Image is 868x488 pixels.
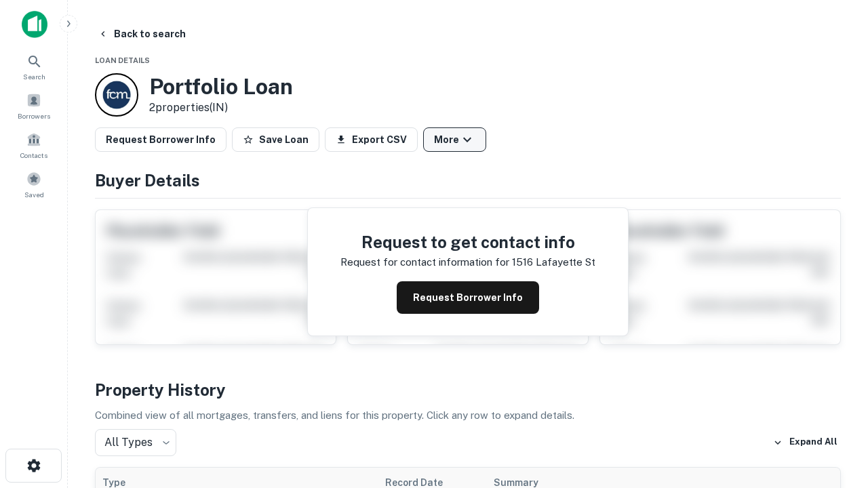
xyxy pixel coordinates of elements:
img: capitalize-icon.png [22,11,47,38]
span: Contacts [20,150,47,161]
span: Search [23,71,45,82]
span: Loan Details [95,56,150,64]
a: Saved [4,166,64,203]
button: Request Borrower Info [397,281,539,314]
button: Export CSV [325,127,418,152]
p: 2 properties (IN) [149,100,293,116]
h4: Buyer Details [95,168,841,192]
button: Expand All [770,432,841,453]
a: Contacts [4,127,64,163]
button: Save Loan [232,127,319,152]
p: Combined view of all mortgages, transfers, and liens for this property. Click any row to expand d... [95,407,841,424]
button: More [423,127,486,152]
button: Back to search [92,22,191,46]
span: Saved [24,189,44,200]
p: Request for contact information for [340,254,509,270]
h4: Request to get contact info [340,230,595,254]
button: Request Borrower Info [95,127,226,152]
a: Borrowers [4,87,64,124]
h4: Property History [95,378,841,402]
a: Search [4,48,64,85]
iframe: Chat Widget [800,336,868,401]
span: Borrowers [18,110,50,121]
p: 1516 lafayette st [512,254,595,270]
div: All Types [95,429,176,456]
h3: Portfolio Loan [149,74,293,100]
